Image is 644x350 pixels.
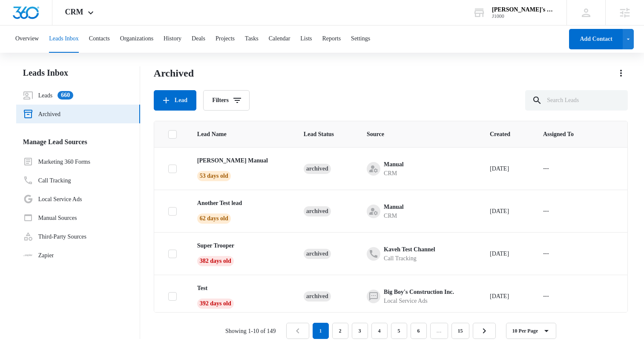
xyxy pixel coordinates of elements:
[543,130,574,139] span: Assigned To
[192,26,205,53] button: Deals
[351,26,370,53] button: Settings
[492,6,554,13] div: account name
[384,211,404,220] div: CRM
[197,284,234,307] a: Test392 days old
[304,293,331,299] a: Archived
[384,296,454,305] div: Local Service Ads
[197,199,258,224] div: - - Select to Edit Field
[367,245,451,263] div: - - Select to Edit Field
[16,66,140,79] h2: Leads Inbox
[23,157,90,167] a: Marketing 360 Forms
[154,90,196,111] button: Lead
[367,202,419,220] div: - - Select to Edit Field
[332,323,348,339] a: Page 2
[304,130,334,139] span: Lead Status
[492,13,554,19] div: account id
[23,109,60,119] a: Archived
[384,254,435,263] div: Call Tracking
[384,245,435,254] div: Kaveh Test Channel
[304,250,331,257] a: Archived
[23,194,82,204] a: Local Service Ads
[225,327,276,336] p: Showing 1-10 of 149
[322,26,341,53] button: Reports
[300,26,312,53] button: Lists
[384,202,404,211] div: Manual
[197,156,268,165] p: [PERSON_NAME] Manual
[569,29,623,49] button: Add Contact
[473,323,496,339] a: Next Page
[304,164,331,174] div: Archived
[490,164,523,173] div: [DATE]
[367,287,469,305] div: - - Select to Edit Field
[304,165,331,172] a: Archived
[197,299,234,309] span: 392 days old
[65,8,83,17] span: CRM
[197,213,231,224] span: 62 days old
[304,291,331,302] div: Archived
[384,160,404,169] div: Manual
[269,26,290,53] button: Calendar
[245,26,259,53] button: Tasks
[490,249,523,258] div: [DATE]
[154,67,194,80] h1: Archived
[490,292,523,301] div: [DATE]
[543,291,564,302] div: - - Select to Edit Field
[367,160,419,178] div: - - Select to Edit Field
[197,156,268,179] a: [PERSON_NAME] Manual53 days old
[197,171,231,181] span: 53 days old
[23,90,73,100] a: Leads660
[543,291,549,302] div: ---
[89,26,110,53] button: Contacts
[23,251,54,260] a: Zapier
[543,249,549,259] div: ---
[543,206,549,216] div: ---
[203,90,250,111] button: Filters
[23,213,77,223] a: Manual Sources
[197,241,234,264] a: Super Trooper382 days old
[197,241,250,266] div: - - Select to Edit Field
[197,284,207,293] p: Test
[525,90,628,111] input: Search Leads
[120,26,153,53] button: Organizations
[411,323,427,339] a: Page 6
[197,241,234,250] p: Super Trooper
[23,231,86,242] a: Third-Party Sources
[49,26,79,53] button: Leads Inbox
[197,199,242,208] p: Another Test lead
[490,207,523,216] div: [DATE]
[352,323,368,339] a: Page 3
[23,175,71,185] a: Call Tracking
[304,206,331,216] div: Archived
[313,323,329,339] em: 1
[371,323,388,339] a: Page 4
[216,26,235,53] button: Projects
[614,66,628,80] button: Actions
[543,206,564,216] div: - - Select to Edit Field
[197,256,234,266] span: 382 days old
[506,323,556,339] button: 10 Per Page
[490,130,510,139] span: Created
[391,323,407,339] a: Page 5
[164,26,181,53] button: History
[304,208,331,214] a: Archived
[384,287,454,296] div: Big Boy's Construction Inc.
[286,323,496,339] nav: Pagination
[543,164,549,174] div: ---
[543,249,564,259] div: - - Select to Edit Field
[16,137,140,147] h3: Manage Lead Sources
[197,284,249,309] div: - - Select to Edit Field
[197,130,271,139] span: Lead Name
[15,26,39,53] button: Overview
[197,156,283,181] div: - - Select to Edit Field
[384,169,404,178] div: CRM
[197,199,242,222] a: Another Test lead62 days old
[367,130,457,139] span: Source
[451,323,469,339] a: Page 15
[304,249,331,259] div: Archived
[543,164,564,174] div: - - Select to Edit Field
